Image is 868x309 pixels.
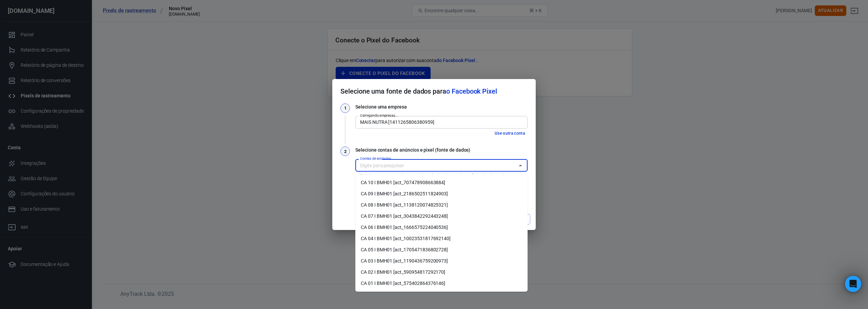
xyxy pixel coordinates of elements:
font: Carregando empresas... [360,113,398,117]
li: CA 07 I BMH01 [act_3043842292443248] [355,211,528,222]
input: Digite para pesquisar [357,161,514,170]
font: Selecione uma ou mais contas de anúncios das quais você deseja sincronizar dados. [360,173,510,184]
li: CA 09 I BMH01 [act_2186502511824903] [355,188,528,199]
li: CA 10 I BMH01 [act_707478908663884] [355,177,528,188]
li: CA 02 I BMH01 [act_590954817292170] [355,267,528,278]
font: Selecione uma empresa [355,104,407,110]
input: Digite para pesquisar [357,118,525,127]
li: CA 05 I BMH01 [act_1705471836802728] [355,244,528,255]
font: 2 [344,149,347,154]
font: 1 [344,105,347,111]
font: Selecione contas de anúncios e pixel (fonte de dados) [355,147,470,153]
font: Contas de anúncios [360,157,391,161]
iframe: Chat ao vivo do Intercom [845,276,861,292]
li: CA 06 I BMH01 [act_1666575224040536] [355,222,528,233]
font: o Facebook Pixel [446,87,497,95]
button: Close [516,161,525,170]
font: Use outra conta [495,131,525,136]
li: CA 08 I BMH01 [act_1138120074825321] [355,199,528,211]
button: Use outra conta [492,130,528,137]
font: Selecione uma fonte de dados para [340,87,446,95]
li: CA 04 I BMH01 [act_10023531817692140] [355,233,528,244]
li: CA 03 I BMH01 [act_1190436759200973] [355,255,528,267]
li: CA 01 I BMH01 [act_575402864376146] [355,278,528,289]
